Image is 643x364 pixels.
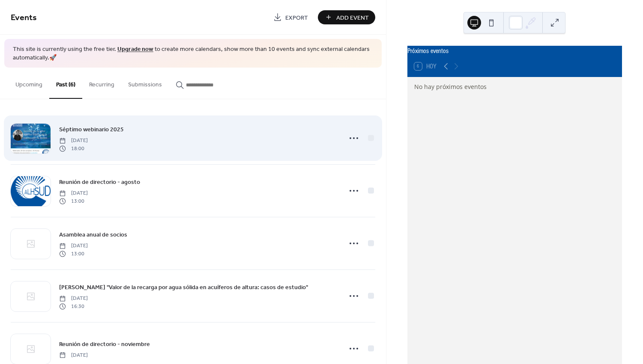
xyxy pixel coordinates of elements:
[59,283,308,292] span: [PERSON_NAME] "Valor de la recarga por agua sólida en acuíferos de altura: casos de estudio"
[59,351,88,359] span: [DATE]
[59,295,88,302] span: [DATE]
[414,82,615,91] div: No hay próximos eventos
[59,302,88,310] span: 16:30
[59,230,127,240] a: Asamblea anual de socios
[59,231,127,240] span: Asamblea anual de socios
[407,46,622,56] div: Próximos eventos
[318,10,375,24] button: Add Event
[117,44,153,55] a: Upgrade now
[285,13,308,22] span: Export
[49,68,82,99] button: Past (6)
[59,137,88,145] span: [DATE]
[59,177,140,187] a: Reunión de directorio - agosto
[13,45,373,62] span: This site is currently using the free tier. to create more calendars, show more than 10 events an...
[59,124,124,134] a: Séptimo webinario 2025
[59,178,140,187] span: Reunión de directorio - agosto
[82,68,121,98] button: Recurring
[59,189,88,197] span: [DATE]
[59,339,150,349] a: Reunión de directorio - noviembre
[59,125,124,134] span: Séptimo webinario 2025
[59,242,88,250] span: [DATE]
[267,10,314,24] a: Export
[59,250,88,257] span: 13:00
[59,145,88,152] span: 18:00
[336,13,369,22] span: Add Event
[11,9,37,26] span: Events
[59,282,308,292] a: [PERSON_NAME] "Valor de la recarga por agua sólida en acuíferos de altura: casos de estudio"
[59,197,88,205] span: 13:00
[121,68,169,98] button: Submissions
[9,68,49,98] button: Upcoming
[59,340,150,349] span: Reunión de directorio - noviembre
